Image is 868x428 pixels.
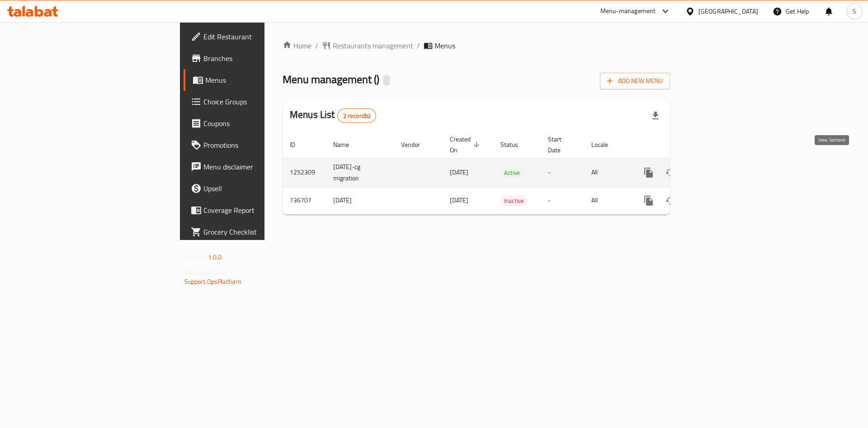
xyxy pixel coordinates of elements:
a: Coverage Report [184,199,325,221]
a: Upsell [184,178,325,199]
span: Status [500,139,530,150]
a: Promotions [184,134,325,156]
button: Add New Menu [600,73,670,89]
span: S [853,6,856,16]
button: Change Status [660,162,681,183]
td: [DATE]-cg migration [326,158,394,187]
span: Start Date [548,134,573,155]
td: - [541,158,584,187]
span: Active [500,168,524,178]
span: Get support on: [184,267,226,278]
a: Choice Groups [184,91,325,113]
a: Grocery Checklist [184,221,325,243]
span: Menu management ( ) [283,69,379,89]
a: Support.OpsPlatform [184,276,242,287]
span: 1.0.0 [208,251,222,263]
button: Change Status [660,190,681,212]
div: Active [500,167,524,178]
span: 2 record(s) [338,112,376,120]
span: Menu disclaimer [203,161,318,172]
span: Locale [591,139,620,150]
button: more [638,162,660,183]
span: Coverage Report [203,205,318,216]
td: All [584,158,631,187]
span: Edit Restaurant [203,31,318,42]
span: Version: [184,251,207,263]
div: Export file [645,105,666,127]
div: Total records count [337,108,377,123]
td: - [541,187,584,214]
span: Choice Groups [203,96,318,107]
span: Vendor [401,139,432,150]
span: Add New Menu [607,75,663,87]
a: Restaurants management [322,40,413,51]
table: enhanced table [283,131,732,215]
span: Created On [450,134,482,155]
span: [DATE] [450,194,468,206]
h2: Menus List [290,108,376,123]
a: Coupons [184,113,325,134]
a: Edit Restaurant [184,26,325,47]
span: Coupons [203,118,318,129]
div: [GEOGRAPHIC_DATA] [698,6,758,16]
th: Actions [631,131,732,159]
span: Branches [203,53,318,64]
td: All [584,187,631,214]
td: [DATE] [326,187,394,214]
span: Menus [434,40,455,51]
span: [DATE] [450,166,468,178]
a: Menus [184,69,325,91]
div: Menu-management [600,6,656,17]
li: / [417,40,420,51]
span: Inactive [500,196,528,206]
a: Menu disclaimer [184,156,325,178]
span: Grocery Checklist [203,226,318,237]
button: more [638,190,660,212]
span: Menus [205,75,318,85]
span: Upsell [203,183,318,194]
span: Restaurants management [333,40,413,51]
span: ID [290,139,307,150]
span: Name [333,139,361,150]
nav: breadcrumb [283,40,670,51]
a: Branches [184,47,325,69]
span: Promotions [203,140,318,151]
